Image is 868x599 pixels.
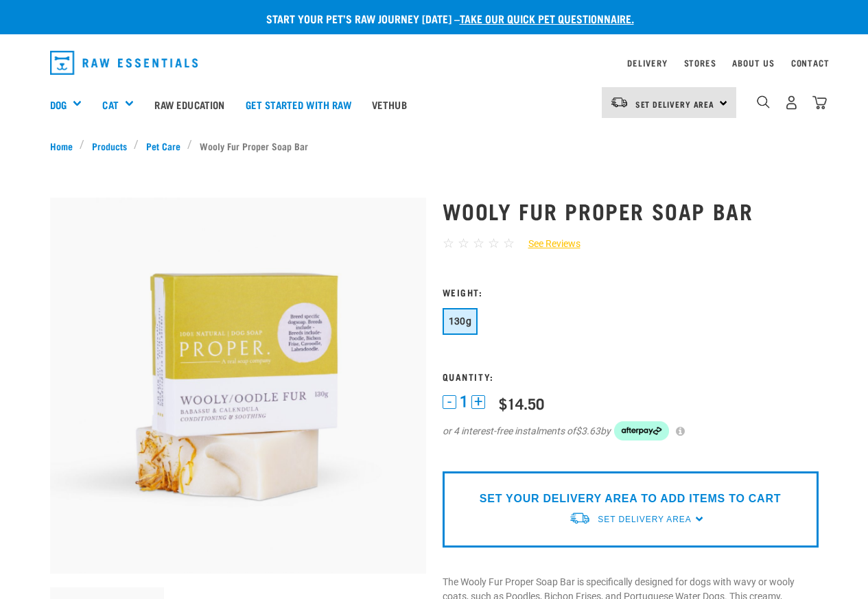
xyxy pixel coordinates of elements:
a: Vethub [362,77,417,132]
span: ☆ [503,235,515,251]
img: Raw Essentials Logo [50,51,198,75]
img: van-moving.png [610,96,629,108]
button: - [443,395,456,409]
span: ☆ [488,235,500,251]
img: user.png [784,95,799,110]
a: Dog [50,97,67,113]
div: or 4 interest-free instalments of by [443,421,819,441]
a: Cat [102,97,118,113]
h1: Wooly Fur Proper Soap Bar [443,198,819,223]
span: Set Delivery Area [598,515,691,524]
span: ☆ [458,235,469,251]
button: + [471,395,485,409]
h3: Weight: [443,287,819,297]
a: Stores [684,60,716,65]
p: SET YOUR DELIVERY AREA TO ADD ITEMS TO CART [480,491,781,507]
span: ☆ [443,235,454,251]
span: $3.63 [576,424,600,438]
a: Get started with Raw [235,77,362,132]
h3: Quantity: [443,371,819,381]
nav: dropdown navigation [39,45,830,80]
a: About Us [732,60,774,65]
a: Contact [791,60,830,65]
span: Set Delivery Area [635,102,715,106]
img: Afterpay [614,421,669,441]
img: van-moving.png [569,511,591,526]
a: Home [50,139,80,153]
img: Oodle soap [50,198,426,574]
a: Pet Care [139,139,187,153]
div: $14.50 [499,395,544,412]
a: See Reviews [515,237,580,251]
span: ☆ [473,235,484,251]
button: 130g [443,308,478,335]
span: 130g [449,316,472,327]
a: Products [84,139,134,153]
a: take our quick pet questionnaire. [460,15,634,21]
img: home-icon-1@2x.png [757,95,770,108]
span: 1 [460,395,468,409]
a: Delivery [627,60,667,65]
nav: breadcrumbs [50,139,819,153]
a: Raw Education [144,77,235,132]
img: home-icon@2x.png [812,95,827,110]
